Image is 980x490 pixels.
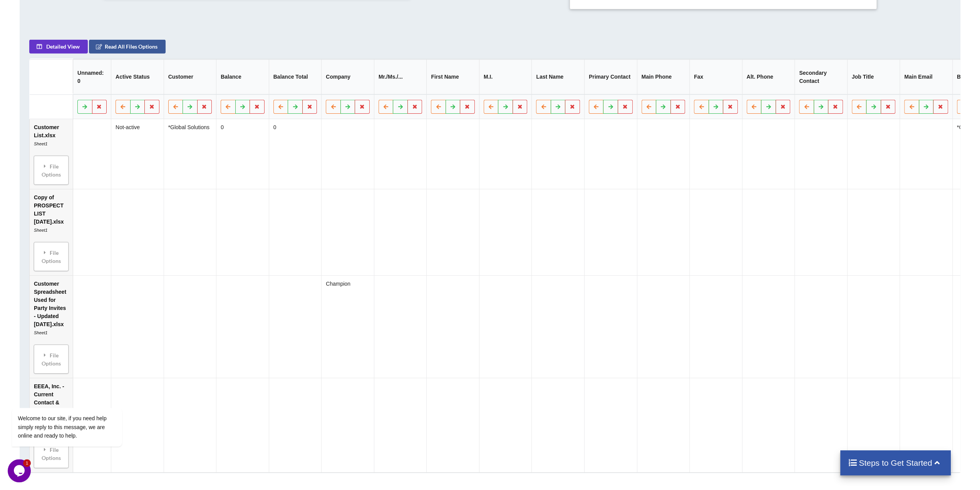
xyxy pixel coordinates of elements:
[34,228,47,232] i: Sheet1
[8,459,32,482] iframe: chat widget
[30,275,73,378] td: Customer Spreadsheet Used for Party Invites - Updated [DATE].xlsx
[36,158,66,182] div: File Options
[269,59,322,94] th: Balance Total
[637,59,690,94] th: Main Phone
[584,59,637,94] th: Primary Contact
[29,40,88,54] button: Detailed View
[111,119,164,189] td: Not-active
[479,59,532,94] th: M.I.
[427,59,479,94] th: First Name
[269,119,322,189] td: 0
[8,338,146,455] iframe: chat widget
[322,275,374,378] td: Champion
[36,244,66,269] div: File Options
[216,59,269,94] th: Balance
[322,59,374,94] th: Company
[216,119,269,189] td: 0
[794,59,847,94] th: Secondary Contact
[30,119,73,189] td: Customer List.xlsx
[34,141,47,146] i: Sheet1
[89,40,166,54] button: Read All Files Options
[689,59,742,94] th: Fax
[34,330,47,335] i: Sheet1
[848,458,943,468] h4: Steps to Get Started
[532,59,585,94] th: Last Name
[742,59,795,94] th: Alt. Phone
[900,59,953,94] th: Main Email
[164,119,216,189] td: *Global Solutions
[847,59,900,94] th: Job Title
[30,189,73,275] td: Copy of PROSPECT LIST [DATE].xlsx
[73,59,111,94] th: Unnamed: 0
[164,59,216,94] th: Customer
[374,59,427,94] th: Mr./Ms./...
[111,59,164,94] th: Active Status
